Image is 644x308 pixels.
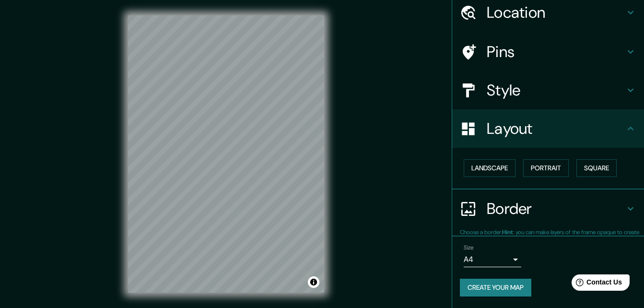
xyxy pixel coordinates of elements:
[502,228,513,236] b: Hint
[128,15,324,293] canvas: Map
[452,190,644,228] div: Border
[460,279,531,296] button: Create your map
[523,159,569,177] button: Portrait
[464,252,521,267] div: A4
[452,33,644,71] div: Pins
[308,276,319,288] button: Toggle attribution
[487,3,625,22] h4: Location
[452,109,644,148] div: Layout
[464,244,474,252] label: Size
[460,228,644,245] p: Choose a border. : you can make layers of the frame opaque to create some cool effects.
[452,71,644,109] div: Style
[487,81,625,100] h4: Style
[559,271,633,297] iframe: Help widget launcher
[487,119,625,138] h4: Layout
[487,199,625,218] h4: Border
[464,159,515,177] button: Landscape
[487,42,625,61] h4: Pins
[576,159,617,177] button: Square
